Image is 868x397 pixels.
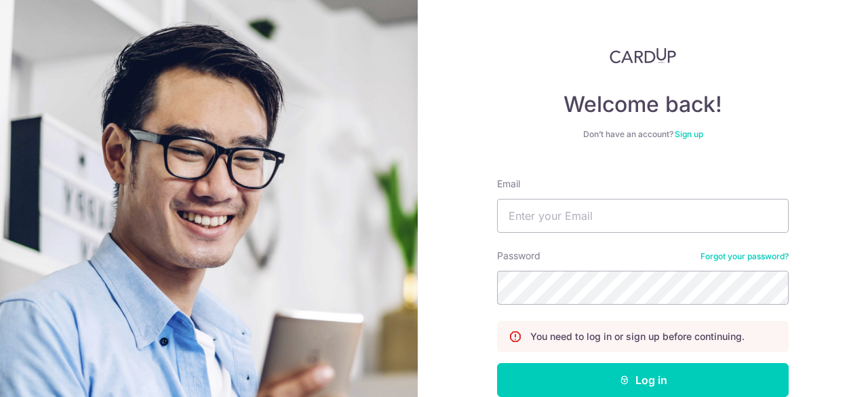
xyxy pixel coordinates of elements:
div: Don’t have an account? [497,129,789,140]
label: Password [497,249,540,263]
label: Email [497,177,520,191]
img: CardUp Logo [610,48,676,64]
h4: Welcome back! [497,91,789,118]
button: Log in [497,363,789,397]
input: Enter your Email [497,199,789,233]
a: Sign up [675,129,703,139]
p: You need to log in or sign up before continuing. [530,330,745,343]
a: Forgot your password? [701,251,789,262]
